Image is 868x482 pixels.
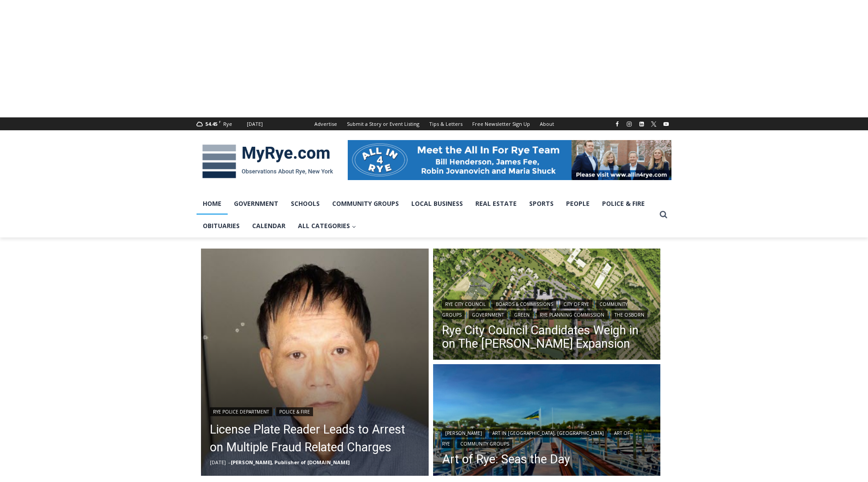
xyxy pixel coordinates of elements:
a: Free Newsletter Sign Up [467,117,535,130]
a: City of Rye [560,300,592,309]
div: | | | [442,427,652,448]
a: [PERSON_NAME] [442,429,485,438]
img: (PHOTO: On Monday, October 13, 2025, Rye PD arrested Ming Wu, 60, of Flushing, New York, on multi... [201,249,429,476]
a: Community Groups [442,300,627,319]
a: Facebook [612,119,623,129]
a: Art of Rye: Seas the Day [442,453,652,466]
a: Submit a Story or Event Listing [342,117,424,130]
a: Home [197,193,228,215]
a: Tips & Letters [424,117,467,130]
a: Read More License Plate Reader Leads to Arrest on Multiple Fraud Related Charges [201,249,429,476]
span: 54.45 [205,120,217,127]
a: Local Business [405,193,469,215]
a: About [535,117,559,130]
img: (PHOTO: Illustrative plan of The Osborn's proposed site plan from the July 10, 2025 planning comm... [433,249,661,362]
a: Government [228,193,285,215]
span: F [219,119,221,124]
a: YouTube [661,119,671,129]
a: Rye City Council [442,300,489,309]
a: Police & Fire [596,193,651,215]
img: MyRye.com [197,138,339,185]
a: Rye Planning Commission [537,310,607,319]
a: Community Groups [457,439,512,448]
img: All in for Rye [348,140,671,180]
a: Police & Fire [276,407,313,416]
a: Read More Rye City Council Candidates Weigh in on The Osborn Expansion [433,249,661,362]
div: | | | | | | | [442,298,652,319]
time: [DATE] [210,459,226,466]
div: [DATE] [247,120,263,128]
a: Instagram [624,119,635,129]
a: Boards & Commissions [493,300,556,309]
a: Schools [285,193,326,215]
button: View Search Form [655,207,671,223]
nav: Secondary Navigation [309,117,559,130]
a: Government [469,310,507,319]
a: Sports [523,193,560,215]
a: Obituaries [197,215,246,237]
span: All Categories [298,221,356,231]
nav: Primary Navigation [197,193,655,237]
a: Green [511,310,533,319]
a: [PERSON_NAME], Publisher of [DOMAIN_NAME] [231,459,350,466]
a: All Categories [292,215,362,237]
a: Rye Police Department [210,407,272,416]
a: The Osborn [611,310,647,319]
a: Linkedin [636,119,647,129]
a: Calendar [246,215,292,237]
img: [PHOTO: Seas the Day - Shenorock Shore Club Marina, Rye 36” X 48” Oil on canvas, Commissioned & E... [433,364,661,478]
a: License Plate Reader Leads to Arrest on Multiple Fraud Related Charges [210,421,420,456]
a: Art in [GEOGRAPHIC_DATA], [GEOGRAPHIC_DATA] [489,429,607,438]
a: Real Estate [469,193,523,215]
div: | [210,406,420,416]
span: – [228,459,231,466]
a: Community Groups [326,193,405,215]
a: Read More Art of Rye: Seas the Day [433,364,661,478]
div: Rye [223,120,232,128]
a: Art of Rye [442,429,630,448]
a: Advertise [309,117,342,130]
a: Rye City Council Candidates Weigh in on The [PERSON_NAME] Expansion [442,324,652,350]
a: People [560,193,596,215]
a: X [648,119,659,129]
